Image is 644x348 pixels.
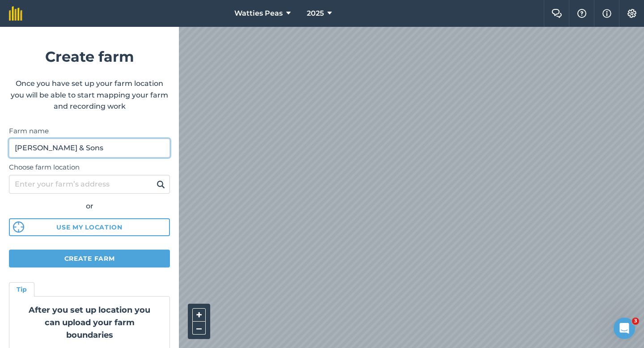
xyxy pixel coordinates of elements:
[9,6,22,21] img: fieldmargin Logo
[9,126,170,136] label: Farm name
[192,322,206,335] button: –
[192,308,206,322] button: +
[157,179,165,190] img: svg+xml;base64,PHN2ZyB4bWxucz0iaHR0cDovL3d3dy53My5vcmcvMjAwMC9zdmciIHdpZHRoPSIxOSIgaGVpZ2h0PSIyNC...
[9,250,170,267] button: Create farm
[9,78,170,112] p: Once you have set up your farm location you will be able to start mapping your farm and recording...
[614,318,635,339] iframe: Intercom live chat
[627,9,637,18] img: A cog icon
[234,8,283,19] span: Watties Peas
[9,218,170,236] button: Use my location
[17,284,27,294] h4: Tip
[551,9,562,18] img: Two speech bubbles overlapping with the left bubble in the forefront
[13,221,24,233] img: svg%3e
[9,175,170,194] input: Enter your farm’s address
[307,8,324,19] span: 2025
[9,45,170,68] h1: Create farm
[576,9,587,18] img: A question mark icon
[9,139,170,157] input: Farm name
[29,305,150,340] strong: After you set up location you can upload your farm boundaries
[602,8,611,19] img: svg+xml;base64,PHN2ZyB4bWxucz0iaHR0cDovL3d3dy53My5vcmcvMjAwMC9zdmciIHdpZHRoPSIxNyIgaGVpZ2h0PSIxNy...
[9,162,170,173] label: Choose farm location
[632,318,639,325] span: 3
[9,200,170,212] div: or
